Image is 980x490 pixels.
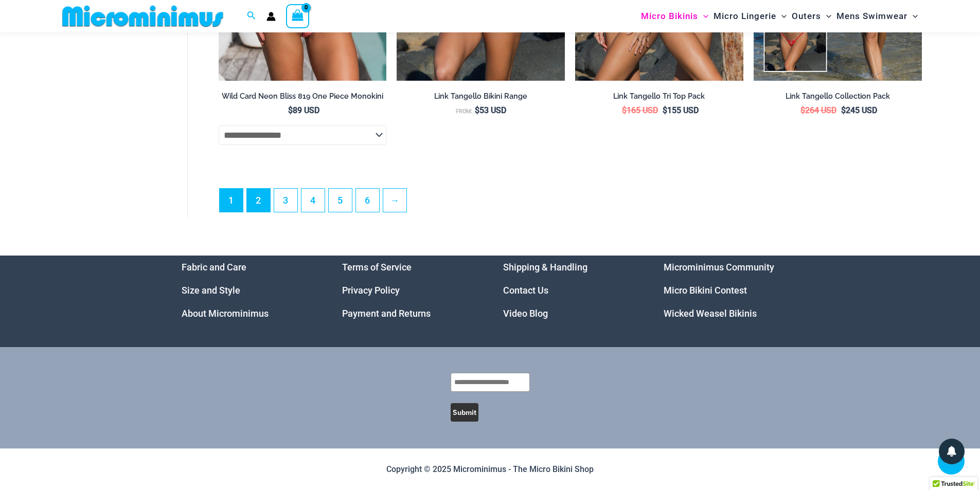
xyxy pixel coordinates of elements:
h2: Link Tangello Bikini Range [397,92,565,101]
a: Wild Card Neon Bliss 819 One Piece Monokini [219,92,387,105]
span: Menu Toggle [776,3,787,29]
p: Copyright © 2025 Microminimus - The Micro Bikini Shop [182,462,799,477]
a: Shipping & Handling [503,262,587,273]
a: Link Tangello Collection Pack [754,92,922,105]
nav: Site Navigation [637,2,922,31]
a: Micro BikinisMenu ToggleMenu Toggle [638,3,711,29]
a: Mens SwimwearMenu ToggleMenu Toggle [834,3,920,29]
span: $ [800,105,805,115]
a: Size and Style [182,285,240,296]
span: Outers [792,3,821,29]
a: Video Blog [503,308,548,319]
nav: Product Pagination [219,188,922,218]
a: About Microminimus [182,308,269,319]
aside: Footer Widget 3 [503,256,638,325]
span: Menu Toggle [821,3,831,29]
a: Link Tangello Bikini Range [397,92,565,105]
bdi: 53 USD [475,105,506,115]
bdi: 155 USD [663,105,699,115]
bdi: 89 USD [288,105,319,115]
a: Contact Us [503,285,548,296]
nav: Menu [342,256,477,325]
a: Fabric and Care [182,262,246,273]
button: Submit [451,403,478,422]
bdi: 245 USD [841,105,877,115]
bdi: 264 USD [800,105,836,115]
a: → [383,189,406,212]
a: Payment and Returns [342,308,431,319]
a: Micro Bikini Contest [664,285,747,296]
a: Search icon link [247,10,256,23]
span: $ [288,105,293,115]
a: Micro LingerieMenu ToggleMenu Toggle [711,3,789,29]
span: Micro Lingerie [714,3,776,29]
span: Micro Bikinis [641,3,698,29]
aside: Footer Widget 1 [182,256,317,325]
a: Microminimus Community [664,262,774,273]
nav: Menu [664,256,799,325]
span: $ [475,105,479,115]
nav: Menu [182,256,317,325]
aside: Footer Widget 4 [664,256,799,325]
h2: Link Tangello Collection Pack [754,92,922,101]
h2: Link Tangello Tri Top Pack [575,92,743,101]
span: $ [622,105,627,115]
a: Privacy Policy [342,285,400,296]
aside: Footer Widget 2 [342,256,477,325]
a: Page 3 [274,189,297,212]
span: Mens Swimwear [836,3,907,29]
a: Page 6 [356,189,379,212]
a: Wicked Weasel Bikinis [664,308,757,319]
span: From: [456,108,472,115]
span: $ [841,105,846,115]
a: Page 5 [329,189,352,212]
a: Link Tangello Tri Top Pack [575,92,743,105]
a: Page 2 [247,189,270,212]
a: OutersMenu ToggleMenu Toggle [789,3,834,29]
span: Page 1 [220,189,243,212]
bdi: 165 USD [622,105,658,115]
span: $ [663,105,667,115]
a: View Shopping Cart, empty [286,4,310,28]
img: MM SHOP LOGO FLAT [58,5,227,28]
span: Menu Toggle [698,3,708,29]
a: Account icon link [266,12,276,21]
nav: Menu [503,256,638,325]
span: Menu Toggle [907,3,918,29]
a: Terms of Service [342,262,412,273]
h2: Wild Card Neon Bliss 819 One Piece Monokini [219,92,387,101]
a: Page 4 [301,189,325,212]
